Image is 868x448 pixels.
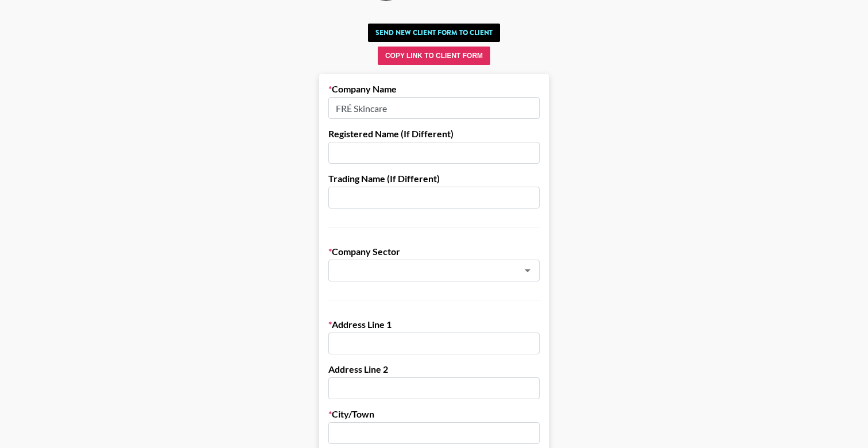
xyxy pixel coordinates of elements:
button: Send New Client Form to Client [368,24,500,42]
label: Registered Name (If Different) [328,128,540,140]
button: Open [520,262,536,279]
label: Trading Name (If Different) [328,173,540,184]
label: Address Line 1 [328,319,540,330]
button: Copy Link to Client Form [378,47,490,65]
label: Address Line 2 [328,364,540,375]
label: City/Town [328,408,540,420]
label: Company Sector [328,246,540,257]
label: Company Name [328,83,540,95]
